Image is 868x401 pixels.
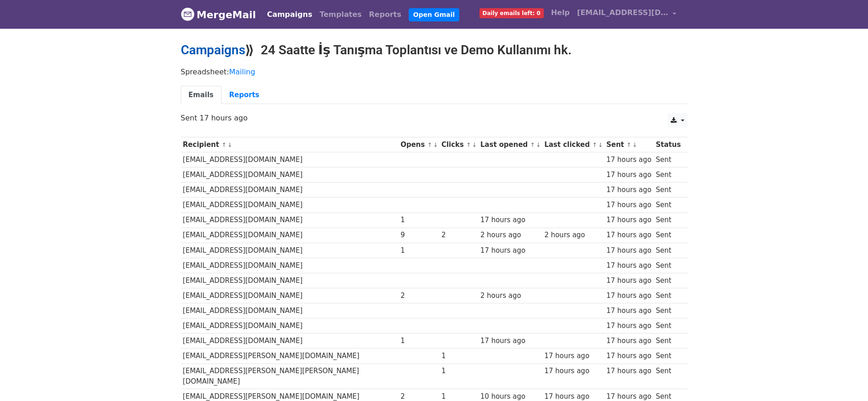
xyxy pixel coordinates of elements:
img: MergeMail logo [181,7,195,21]
td: Sent [653,303,683,318]
div: 1 [400,336,437,346]
td: [EMAIL_ADDRESS][DOMAIN_NAME] [181,182,399,198]
p: Sent 17 hours ago [181,113,688,123]
th: Recipient [181,137,399,152]
div: 17 hours ago [606,215,652,225]
div: 2 [400,291,437,301]
a: Help [547,4,573,22]
td: [EMAIL_ADDRESS][DOMAIN_NAME] [181,167,399,182]
div: 2 [442,230,476,240]
div: 17 hours ago [606,230,652,240]
a: ↑ [466,141,471,148]
td: Sent [653,182,683,198]
td: [EMAIL_ADDRESS][DOMAIN_NAME] [181,333,399,349]
td: Sent [653,198,683,213]
td: [EMAIL_ADDRESS][PERSON_NAME][DOMAIN_NAME] [181,349,399,364]
a: ↓ [472,141,477,148]
a: ↓ [227,141,232,148]
td: Sent [653,228,683,243]
a: Templates [316,5,365,24]
div: 17 hours ago [606,351,652,361]
div: 17 hours ago [480,336,540,346]
td: Sent [653,167,683,182]
td: [EMAIL_ADDRESS][DOMAIN_NAME] [181,318,399,333]
div: 1 [400,215,437,225]
td: Sent [653,288,683,303]
div: 1 [442,351,476,361]
h2: ⟫ 24 Saatte İş Tanışma Toplantısı ve Demo Kullanımı hk. [181,42,688,58]
td: Sent [653,213,683,228]
td: [EMAIL_ADDRESS][DOMAIN_NAME] [181,258,399,273]
div: 17 hours ago [606,245,652,256]
a: Campaigns [263,5,316,24]
td: [EMAIL_ADDRESS][DOMAIN_NAME] [181,152,399,167]
div: 17 hours ago [606,321,652,331]
a: Campaigns [181,42,245,57]
div: 2 hours ago [480,291,540,301]
a: ↓ [433,141,438,148]
div: 17 hours ago [606,366,652,376]
div: 17 hours ago [480,215,540,225]
a: ↑ [592,141,597,148]
td: [EMAIL_ADDRESS][DOMAIN_NAME] [181,213,399,228]
a: ↓ [536,141,541,148]
td: Sent [653,333,683,349]
div: 17 hours ago [606,291,652,301]
div: 17 hours ago [480,245,540,256]
td: Sent [653,349,683,364]
a: Reports [365,5,405,24]
p: Spreadsheet: [181,67,688,77]
td: [EMAIL_ADDRESS][DOMAIN_NAME] [181,228,399,243]
div: 1 [442,366,476,376]
a: [EMAIL_ADDRESS][DOMAIN_NAME] [573,4,680,25]
td: Sent [653,243,683,258]
div: 17 hours ago [606,185,652,195]
th: Opens [398,137,439,152]
div: 17 hours ago [606,276,652,286]
a: Mailing [229,68,255,76]
div: 2 hours ago [544,230,602,240]
td: [EMAIL_ADDRESS][DOMAIN_NAME] [181,273,399,288]
a: ↓ [598,141,603,148]
a: ↑ [530,141,535,148]
th: Clicks [439,137,478,152]
a: ↑ [221,141,226,148]
a: ↑ [427,141,432,148]
a: Emails [181,86,221,104]
th: Last clicked [542,137,604,152]
span: [EMAIL_ADDRESS][DOMAIN_NAME] [577,7,668,18]
iframe: Chat Widget [822,357,868,401]
td: Sent [653,318,683,333]
div: 9 [400,230,437,240]
div: 17 hours ago [606,200,652,210]
a: ↓ [632,141,637,148]
div: 17 hours ago [606,260,652,271]
div: 17 hours ago [606,306,652,316]
th: Last opened [478,137,542,152]
td: Sent [653,258,683,273]
td: [EMAIL_ADDRESS][DOMAIN_NAME] [181,243,399,258]
th: Sent [604,137,653,152]
div: 17 hours ago [606,170,652,180]
div: 17 hours ago [544,366,602,376]
td: Sent [653,152,683,167]
th: Status [653,137,683,152]
div: 17 hours ago [544,351,602,361]
td: [EMAIL_ADDRESS][DOMAIN_NAME] [181,303,399,318]
div: 2 hours ago [480,230,540,240]
td: [EMAIL_ADDRESS][DOMAIN_NAME] [181,198,399,213]
a: ↑ [626,141,631,148]
div: 17 hours ago [606,155,652,165]
a: Open Gmail [409,8,459,21]
a: Daily emails left: 0 [476,4,547,22]
a: Reports [221,86,267,104]
td: Sent [653,273,683,288]
div: 1 [400,245,437,256]
span: Daily emails left: 0 [479,8,544,18]
td: [EMAIL_ADDRESS][PERSON_NAME][PERSON_NAME][DOMAIN_NAME] [181,364,399,389]
div: 17 hours ago [606,336,652,346]
td: [EMAIL_ADDRESS][DOMAIN_NAME] [181,288,399,303]
a: MergeMail [181,5,256,24]
td: Sent [653,364,683,389]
